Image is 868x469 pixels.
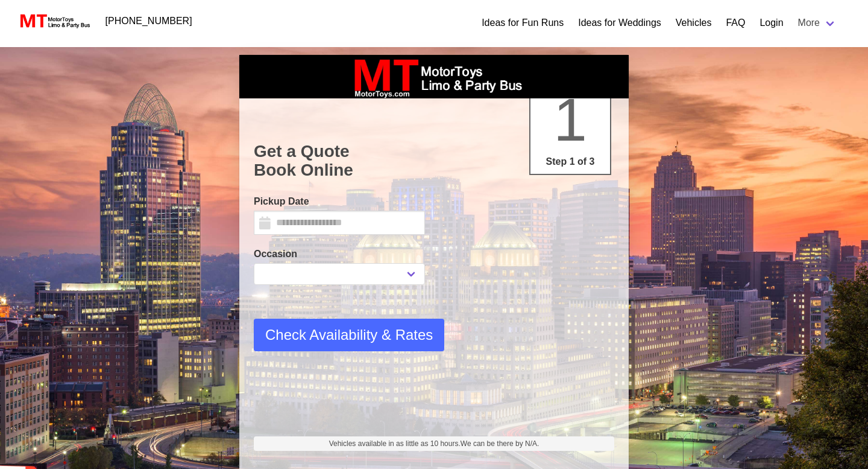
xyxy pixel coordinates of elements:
[17,13,91,30] img: MotorToys Logo
[726,16,745,30] a: FAQ
[578,16,661,30] a: Ideas for Weddings
[535,155,605,169] p: Step 1 of 3
[254,319,444,351] button: Check Availability & Rates
[482,16,564,30] a: Ideas for Fun Runs
[254,142,614,180] h1: Get a Quote Book Online
[676,16,712,30] a: Vehicles
[265,324,433,346] span: Check Availability & Rates
[791,11,844,35] a: More
[759,16,783,30] a: Login
[254,247,425,261] label: Occasion
[553,86,587,153] span: 1
[98,9,200,33] a: [PHONE_NUMBER]
[254,194,425,209] label: Pickup Date
[461,439,539,448] span: We can be there by N/A.
[344,55,524,98] img: box_logo_brand.jpeg
[329,438,539,449] span: Vehicles available in as little as 10 hours.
